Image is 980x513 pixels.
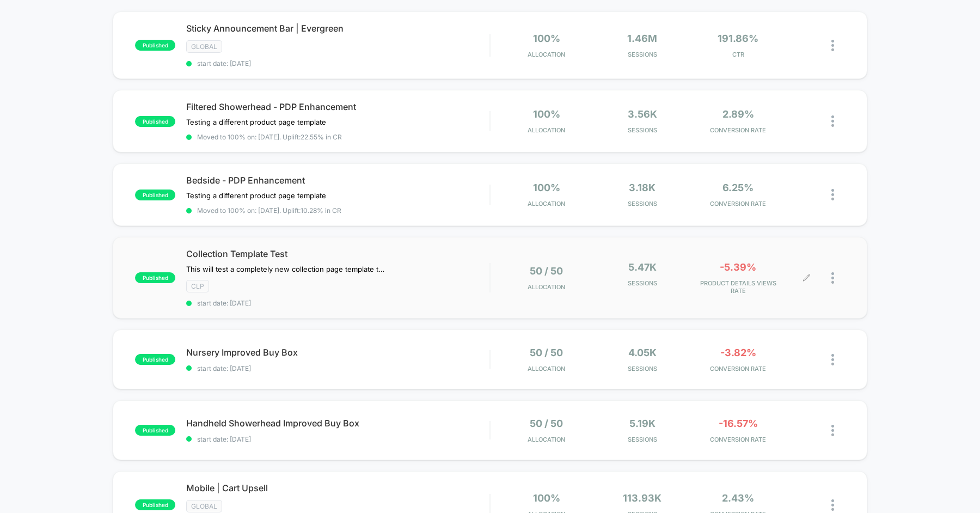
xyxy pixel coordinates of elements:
span: Sticky Announcement Bar | Evergreen [186,23,489,34]
span: Allocation [528,365,565,372]
span: Allocation [528,51,565,58]
span: 4.05k [628,347,657,358]
span: CONVERSION RATE [693,200,783,207]
span: 191.86% [718,33,758,44]
img: close [831,189,834,200]
span: 50 / 50 [530,265,563,277]
img: close [831,272,834,284]
span: 5.19k [629,418,656,429]
span: 50 / 50 [530,347,563,358]
span: Collection Template Test [186,248,489,259]
span: published [135,116,175,127]
span: -3.82% [720,347,756,358]
img: close [831,354,834,365]
span: -16.57% [719,418,758,429]
span: 3.18k [629,182,656,193]
span: 100% [533,492,560,504]
span: published [135,499,175,510]
span: Sessions [597,200,688,207]
span: 100% [533,108,560,120]
span: Sessions [597,436,688,443]
span: Testing a different product page template [186,191,326,200]
span: start date: [DATE] [186,299,489,307]
span: Sessions [597,279,688,287]
span: start date: [DATE] [186,435,489,443]
span: Sessions [597,365,688,372]
span: CONVERSION RATE [693,436,783,443]
span: 6.25% [722,182,754,193]
span: 2.89% [722,108,754,120]
span: start date: [DATE] [186,364,489,372]
span: This will test a completely new collection page template that emphasizes the main products with l... [186,265,388,273]
span: published [135,190,175,200]
span: GLOBAL [186,500,222,512]
span: published [135,40,175,51]
span: published [135,354,175,365]
span: published [135,425,175,436]
span: Moved to 100% on: [DATE] . Uplift: 10.28% in CR [197,206,341,215]
img: close [831,40,834,51]
span: CLP [186,280,209,292]
span: 100% [533,182,560,193]
span: Allocation [528,200,565,207]
span: Sessions [597,51,688,58]
span: 100% [533,33,560,44]
span: Bedside - PDP Enhancement [186,175,489,186]
span: start date: [DATE] [186,59,489,68]
span: -5.39% [720,261,756,273]
span: Mobile | Cart Upsell [186,483,489,493]
span: CONVERSION RATE [693,126,783,134]
span: published [135,272,175,283]
span: GLOBAL [186,40,222,53]
span: Sessions [597,126,688,134]
span: 50 / 50 [530,418,563,429]
span: Testing a different product page template [186,118,326,126]
span: 2.43% [722,492,754,504]
span: PRODUCT DETAILS VIEWS RATE [693,279,783,295]
img: close [831,425,834,436]
span: Allocation [528,283,565,291]
img: close [831,499,834,511]
span: Allocation [528,126,565,134]
span: Filtered Showerhead - PDP Enhancement [186,101,489,112]
span: 1.46M [627,33,657,44]
span: Nursery Improved Buy Box [186,347,489,358]
span: Allocation [528,436,565,443]
span: Handheld Showerhead Improved Buy Box [186,418,489,429]
span: 3.56k [628,108,657,120]
img: close [831,115,834,127]
span: 113.93k [623,492,661,504]
span: 5.47k [628,261,657,273]
span: Moved to 100% on: [DATE] . Uplift: 22.55% in CR [197,133,342,141]
span: CTR [693,51,783,58]
span: CONVERSION RATE [693,365,783,372]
